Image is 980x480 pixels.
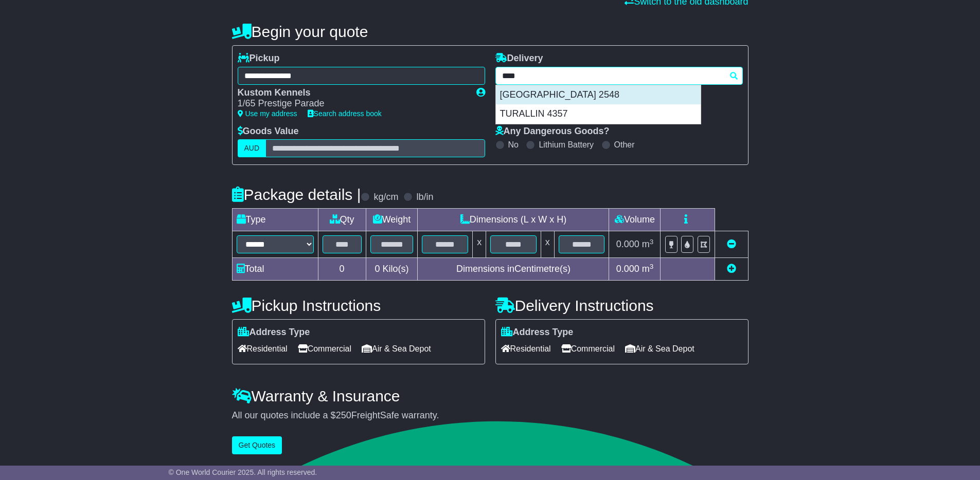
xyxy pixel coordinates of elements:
[238,87,466,99] div: Kustom Kennels
[308,109,382,118] a: Search address book
[642,239,654,249] span: m
[238,126,299,137] label: Goods Value
[473,231,486,258] td: x
[539,140,594,150] label: Lithium Battery
[495,67,743,85] typeahead: Please provide city
[650,238,654,246] sup: 3
[727,264,736,274] a: Add new item
[727,239,736,249] a: Remove this item
[541,231,554,258] td: x
[609,209,661,231] td: Volume
[642,264,654,274] span: m
[495,53,543,64] label: Delivery
[625,341,694,357] span: Air & Sea Depot
[508,140,519,150] label: No
[232,410,749,421] div: All our quotes include a $ FreightSafe warranty.
[232,387,749,404] h4: Warranty & Insurance
[362,341,431,357] span: Air & Sea Depot
[495,126,610,137] label: Any Dangerous Goods?
[561,341,615,357] span: Commercial
[616,239,639,249] span: 0.000
[238,53,280,64] label: Pickup
[232,258,318,281] td: Total
[416,192,433,203] label: lb/in
[232,23,749,40] h4: Begin your quote
[232,209,318,231] td: Type
[495,297,749,314] h4: Delivery Instructions
[318,258,366,281] td: 0
[232,436,282,454] button: Get Quotes
[169,468,317,476] span: © One World Courier 2025. All rights reserved.
[650,263,654,270] sup: 3
[373,192,398,203] label: kg/cm
[366,258,418,281] td: Kilo(s)
[238,139,266,157] label: AUD
[501,341,551,357] span: Residential
[238,341,288,357] span: Residential
[375,264,380,274] span: 0
[238,98,466,109] div: 1/65 Prestige Parade
[496,104,701,124] div: TURALLIN 4357
[366,209,418,231] td: Weight
[418,209,609,231] td: Dimensions (L x W x H)
[418,258,609,281] td: Dimensions in Centimetre(s)
[614,140,635,150] label: Other
[232,297,485,314] h4: Pickup Instructions
[616,264,639,274] span: 0.000
[298,341,351,357] span: Commercial
[501,327,574,338] label: Address Type
[232,186,361,203] h4: Package details |
[238,109,297,118] a: Use my address
[336,410,351,420] span: 250
[318,209,366,231] td: Qty
[238,327,310,338] label: Address Type
[496,85,701,105] div: [GEOGRAPHIC_DATA] 2548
